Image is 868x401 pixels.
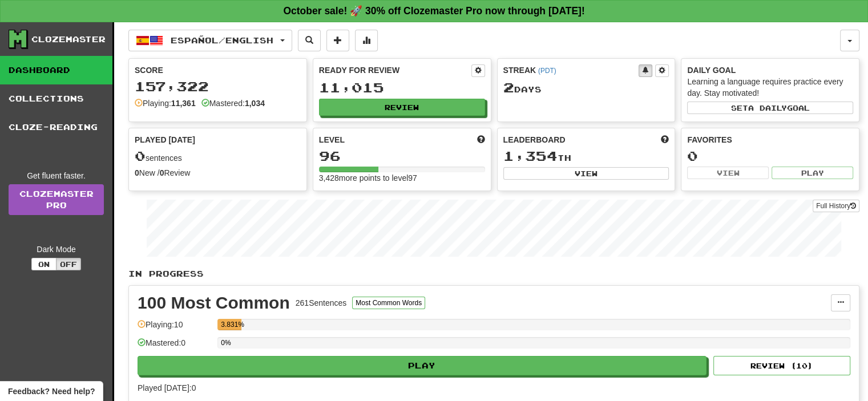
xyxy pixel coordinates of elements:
div: Playing: [135,98,196,109]
span: 2 [503,79,514,95]
button: More stats [355,30,378,51]
div: Playing: 10 [138,319,212,338]
span: Leaderboard [503,134,566,145]
button: Add sentence to collection [326,30,349,51]
div: Day s [503,80,669,95]
div: Clozemaster [31,34,106,45]
button: On [31,258,56,270]
div: Daily Goal [687,64,853,76]
button: Most Common Words [352,297,425,309]
div: 3.831% [221,319,241,330]
button: Seta dailygoal [687,102,853,114]
div: 100 Most Common [138,294,290,311]
div: Mastered: [201,98,265,109]
button: Search sentences [298,30,321,51]
span: 1,354 [503,148,558,164]
button: View [503,167,669,180]
span: Español / English [171,35,273,45]
div: 261 Sentences [296,297,347,309]
button: Español/English [128,30,292,51]
button: Play [772,167,853,179]
strong: 1,034 [245,99,265,108]
span: 0 [135,148,146,164]
span: Level [319,134,345,145]
span: a daily [748,104,787,112]
div: New / Review [135,167,301,179]
div: 0 [687,149,853,163]
button: Review (10) [713,356,850,375]
span: Played [DATE]: 0 [138,383,196,392]
div: 96 [319,149,485,163]
div: 11,015 [319,80,485,95]
div: Score [135,64,301,76]
div: 157,322 [135,79,301,94]
button: Review [319,99,485,116]
span: Score more points to level up [477,134,485,145]
div: Mastered: 0 [138,337,212,356]
div: Ready for Review [319,64,471,76]
strong: 11,361 [171,99,196,108]
div: Favorites [687,134,853,145]
div: sentences [135,149,301,164]
strong: 0 [135,168,139,177]
div: th [503,149,669,164]
div: Learning a language requires practice every day. Stay motivated! [687,76,853,99]
div: Streak [503,64,639,76]
strong: 0 [160,168,164,177]
div: 3,428 more points to level 97 [319,172,485,184]
div: Dark Mode [9,244,104,255]
div: Get fluent faster. [9,170,104,181]
p: In Progress [128,268,859,280]
a: ClozemasterPro [9,184,104,215]
strong: October sale! 🚀 30% off Clozemaster Pro now through [DATE]! [283,5,584,17]
button: Off [56,258,81,270]
span: Open feedback widget [8,386,95,397]
a: (PDT) [538,67,556,75]
button: Play [138,356,706,375]
button: Full History [813,200,859,212]
button: View [687,167,769,179]
span: Played [DATE] [135,134,195,145]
